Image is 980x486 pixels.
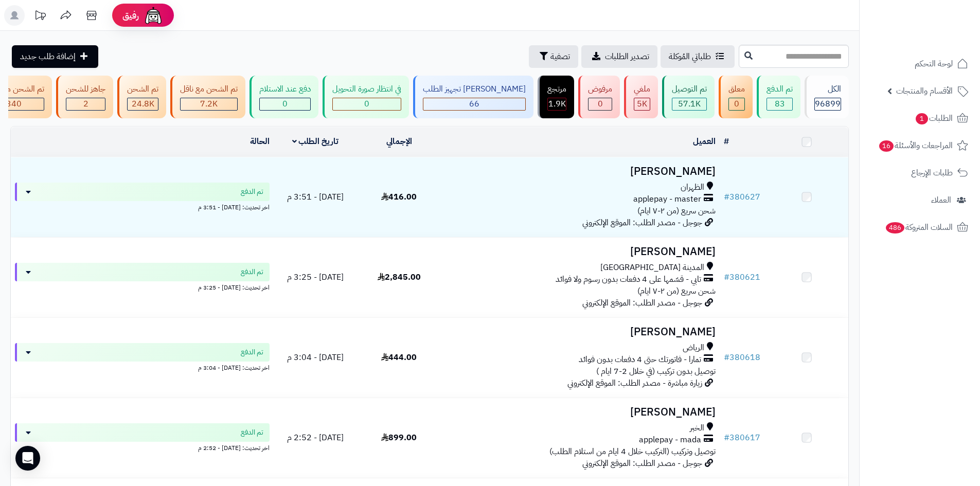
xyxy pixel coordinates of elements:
span: لوحة التحكم [915,57,953,71]
span: جوجل - مصدر الطلب: الموقع الإلكتروني [582,297,702,309]
div: Open Intercom Messenger [15,446,40,471]
a: معلق 0 [717,76,755,118]
span: 7.2K [200,98,218,110]
span: 2,845.00 [378,271,421,283]
span: تابي - قسّمها على 4 دفعات بدون رسوم ولا فوائد [556,274,701,285]
div: 7222 [181,98,237,110]
button: تصفية [529,45,578,68]
h3: [PERSON_NAME] [445,326,716,338]
span: [DATE] - 3:04 م [287,351,344,364]
span: 16 [879,140,894,152]
span: المراجعات والأسئلة [878,138,953,153]
img: ai-face.png [143,5,164,26]
a: في انتظار صورة التحويل 0 [320,76,411,118]
a: ملغي 5K [622,76,660,118]
span: 340 [6,98,22,110]
div: 0 [729,98,744,110]
span: توصيل بدون تركيب (في خلال 2-7 ايام ) [596,365,716,377]
div: اخر تحديث: [DATE] - 3:51 م [15,201,270,212]
div: 83 [767,98,792,110]
span: 2 [83,98,88,110]
a: المراجعات والأسئلة16 [866,133,974,158]
div: 0 [333,98,401,110]
a: تم التوصيل 57.1K [660,76,717,118]
span: applepay - mada [639,434,701,446]
span: [DATE] - 3:51 م [287,191,344,203]
span: 444.00 [381,351,417,364]
span: 0 [364,98,369,110]
span: شحن سريع (من ٢-٧ ايام) [637,205,716,217]
h3: [PERSON_NAME] [445,166,716,177]
a: #380618 [724,351,760,364]
span: إضافة طلب جديد [20,50,76,63]
span: زيارة مباشرة - مصدر الطلب: الموقع الإلكتروني [567,377,702,389]
span: طلباتي المُوكلة [669,50,711,63]
span: [DATE] - 2:52 م [287,431,344,444]
div: 57117 [672,98,706,110]
a: #380621 [724,271,760,283]
span: تصفية [550,50,570,63]
span: الرياض [683,342,704,354]
a: [PERSON_NAME] تجهيز الطلب 66 [411,76,536,118]
span: 57.1K [678,98,701,110]
div: 0 [260,98,310,110]
span: 96899 [815,98,841,110]
div: معلق [728,83,745,95]
a: الكل96899 [803,76,851,118]
span: توصيل وتركيب (التركيب خلال 4 ايام من استلام الطلب) [549,445,716,458]
a: مرتجع 1.9K [536,76,576,118]
h3: [PERSON_NAME] [445,246,716,258]
a: #380617 [724,431,760,444]
div: اخر تحديث: [DATE] - 3:25 م [15,281,270,292]
span: 83 [775,98,785,110]
span: 416.00 [381,191,417,203]
span: 0 [734,98,739,110]
div: مرتجع [547,83,566,95]
span: الخبر [690,422,704,434]
span: 1 [916,113,929,125]
span: 5K [637,98,647,110]
a: تم الشحن مع ناقل 7.2K [168,76,247,118]
a: إضافة طلب جديد [12,45,98,68]
a: الحالة [250,135,270,148]
a: دفع عند الاستلام 0 [247,76,320,118]
div: 2 [66,98,105,110]
span: تم الدفع [241,187,263,197]
span: السلات المتروكة [885,220,953,235]
span: جوجل - مصدر الطلب: الموقع الإلكتروني [582,217,702,229]
div: دفع عند الاستلام [259,83,311,95]
div: 24788 [128,98,158,110]
span: 24.8K [132,98,154,110]
div: 66 [423,98,525,110]
div: اخر تحديث: [DATE] - 2:52 م [15,442,270,453]
span: 1.9K [548,98,566,110]
span: تمارا - فاتورتك حتى 4 دفعات بدون فوائد [579,354,701,366]
span: 66 [469,98,479,110]
div: تم الشحن مع ناقل [180,83,238,95]
div: اخر تحديث: [DATE] - 3:04 م [15,362,270,372]
a: الإجمالي [386,135,412,148]
a: السلات المتروكة486 [866,215,974,240]
span: # [724,191,729,203]
a: تصدير الطلبات [581,45,657,68]
div: 4999 [634,98,650,110]
span: العملاء [931,193,951,207]
span: 0 [598,98,603,110]
img: logo-2.png [910,8,970,29]
div: الكل [814,83,841,95]
div: جاهز للشحن [66,83,105,95]
a: الطلبات1 [866,106,974,131]
div: 1851 [548,98,566,110]
div: تم الشحن [127,83,158,95]
span: 0 [282,98,288,110]
a: العميل [693,135,716,148]
span: [DATE] - 3:25 م [287,271,344,283]
span: 899.00 [381,431,417,444]
a: طلباتي المُوكلة [661,45,735,68]
a: تم الشحن 24.8K [115,76,168,118]
span: الظهران [681,182,704,193]
div: في انتظار صورة التحويل [332,83,401,95]
h3: [PERSON_NAME] [445,406,716,418]
span: 486 [885,222,904,234]
span: تم الدفع [241,347,263,357]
